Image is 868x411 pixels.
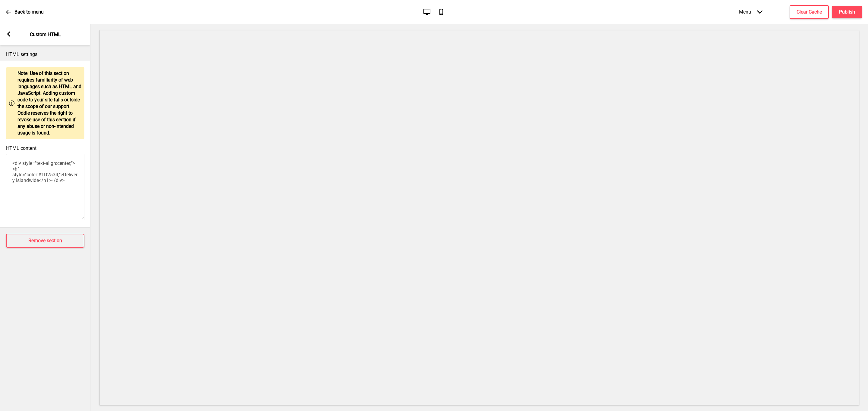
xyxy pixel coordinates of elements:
[6,4,44,20] a: Back to menu
[6,234,84,248] button: Remove section
[6,154,84,220] textarea: <div style="text-align:center;"><h1 style="color:#1D2534;">Delivery Islandwide</h1></div>
[839,9,855,15] h4: Publish
[6,145,36,151] label: HTML content
[733,3,769,21] div: Menu
[14,9,44,15] p: Back to menu
[6,51,84,58] p: HTML settings
[790,5,829,19] button: Clear Cache
[30,31,61,38] p: Custom HTML
[28,237,62,244] h4: Remove section
[832,6,862,18] button: Publish
[797,9,822,15] h4: Clear Cache
[17,70,81,136] p: Note: Use of this section requires familiarity of web languages such as HTML and JavaScript. Addi...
